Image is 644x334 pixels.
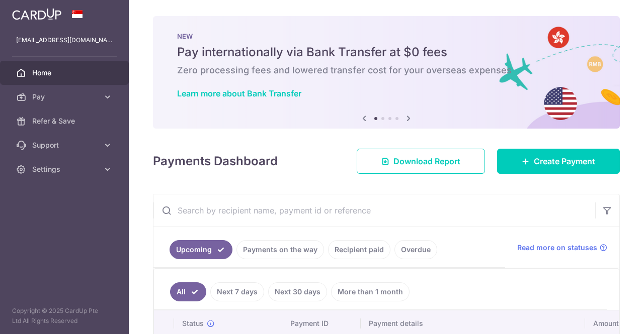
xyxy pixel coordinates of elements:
a: Upcoming [170,240,232,259]
span: Home [32,68,99,78]
span: Pay [32,92,99,102]
img: Bank transfer banner [153,16,620,129]
h4: Payments Dashboard [153,152,278,170]
a: Overdue [394,240,437,259]
a: Payments on the way [236,240,324,259]
a: Create Payment [497,149,620,174]
span: Read more on statuses [517,243,597,253]
p: [EMAIL_ADDRESS][DOMAIN_NAME] [16,35,113,45]
span: Status [182,318,204,328]
h6: Zero processing fees and lowered transfer cost for your overseas expenses [177,64,596,76]
span: Refer & Save [32,116,99,126]
p: NEW [177,32,596,40]
span: Create Payment [534,155,595,167]
a: Next 30 days [268,282,327,301]
span: Settings [32,164,99,174]
a: Read more on statuses [517,243,607,253]
a: More than 1 month [331,282,410,301]
a: Next 7 days [210,282,264,301]
a: All [170,282,206,301]
input: Search by recipient name, payment id or reference [153,194,595,227]
img: CardUp [12,8,61,20]
a: Learn more about Bank Transfer [177,88,301,98]
h5: Pay internationally via Bank Transfer at $0 fees [177,44,596,60]
a: Recipient paid [328,240,390,259]
span: Download Report [393,155,460,167]
iframe: Opens a widget where you can find more information [580,304,634,329]
a: Download Report [357,149,485,174]
span: Support [32,140,99,150]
